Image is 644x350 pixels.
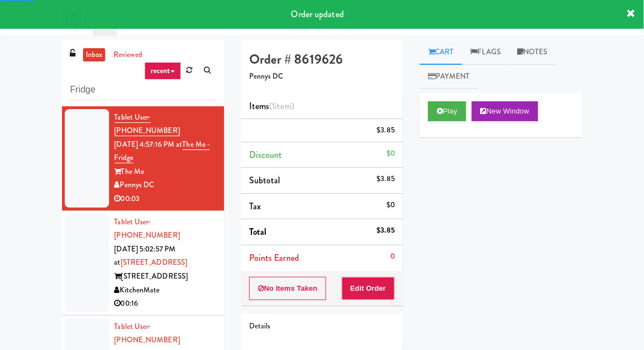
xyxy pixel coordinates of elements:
[420,40,462,65] a: Cart
[509,40,556,65] a: Notes
[249,320,395,333] div: Details
[342,277,395,300] button: Edit Order
[115,178,216,192] div: Pennys DC
[269,100,294,112] span: (1 )
[62,211,224,316] li: Tablet User· [PHONE_NUMBER][DATE] 5:02:57 PM at[STREET_ADDRESS][STREET_ADDRESS]KitchenMate00:16
[115,112,180,137] a: Tablet User· [PHONE_NUMBER]
[377,172,395,186] div: $3.85
[115,244,176,268] span: [DATE] 5:02:57 PM at
[275,100,291,112] ng-pluralize: item
[249,52,395,66] h4: Order # 8619626
[111,48,145,62] a: reviewed
[249,251,299,264] span: Points Earned
[472,101,538,121] button: New Window
[249,148,282,161] span: Discount
[390,250,395,264] div: 0
[115,321,180,346] a: Tablet User· [PHONE_NUMBER]
[249,277,327,300] button: No Items Taken
[115,284,216,297] div: KitchenMate
[387,198,395,212] div: $0
[249,73,395,81] h5: Pennys DC
[83,48,106,62] a: inbox
[462,40,509,65] a: Flags
[145,62,181,80] a: recent
[291,8,344,20] span: Order updated
[70,80,216,100] input: Search vision orders
[428,101,466,121] button: Play
[377,123,395,137] div: $3.85
[115,297,216,311] div: 00:16
[121,257,188,267] a: [STREET_ADDRESS]
[115,139,183,150] span: [DATE] 4:57:16 PM at
[420,64,478,89] a: Payment
[249,100,294,112] span: Items
[115,270,216,284] div: [STREET_ADDRESS]
[249,225,267,238] span: Total
[62,106,224,211] li: Tablet User· [PHONE_NUMBER][DATE] 4:57:16 PM atThe Mo - FridgeThe MoPennys DC00:03
[249,200,261,213] span: Tax
[387,147,395,161] div: $0
[115,165,216,179] div: The Mo
[115,217,180,241] a: Tablet User· [PHONE_NUMBER]
[377,224,395,238] div: $3.85
[115,192,216,206] div: 00:03
[249,174,281,187] span: Subtotal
